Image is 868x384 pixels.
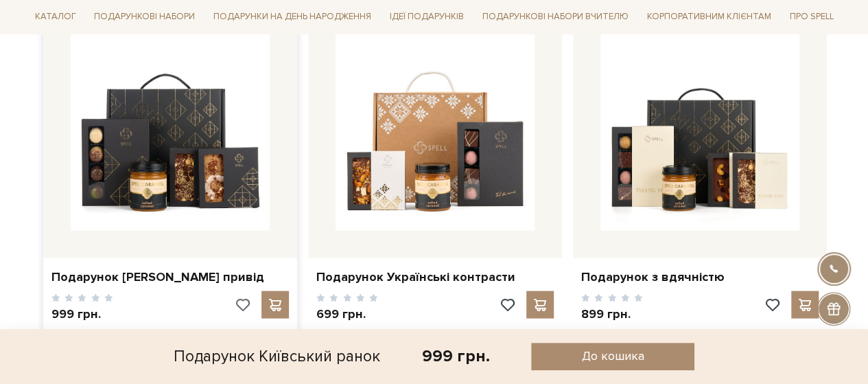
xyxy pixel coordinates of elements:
[174,343,380,370] div: Подарунок Київський ранок
[531,343,694,370] button: До кошика
[477,5,634,29] a: Подарункові набори Вчителю
[43,327,297,381] div: Ми створили цей набір, щоб зʼявився привід зробити для себе свято. Просто так. З цукерками зі сма...
[421,346,489,367] div: 999 грн.
[51,269,289,284] a: Подарунок [PERSON_NAME] привід
[384,7,469,28] a: Ідеї подарунків
[581,306,644,321] p: 899 грн.
[316,306,379,321] p: 699 грн.
[51,306,114,321] p: 999 грн.
[581,269,819,284] a: Подарунок з вдячністю
[784,7,838,28] a: Про Spell
[316,269,554,284] a: Подарунок Українські контрасти
[30,7,82,28] a: Каталог
[642,7,777,28] a: Корпоративним клієнтам
[581,348,644,364] span: До кошика
[89,7,200,28] a: Подарункові набори
[208,7,377,28] a: Подарунки на День народження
